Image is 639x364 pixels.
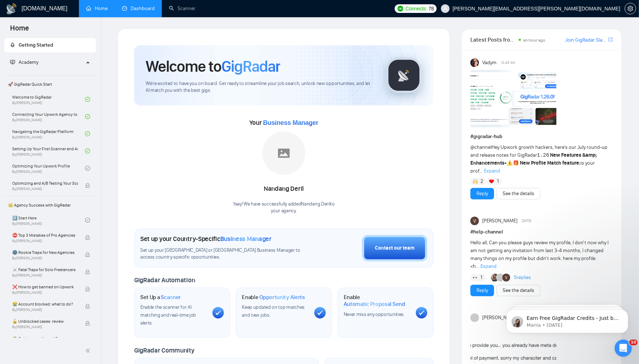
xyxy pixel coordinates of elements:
span: 1 [480,274,482,281]
a: Setting Up Your First Scanner and Auto-BidderBy[PERSON_NAME] [12,143,85,159]
span: setting [625,6,636,11]
a: 1️⃣ Start HereBy[PERSON_NAME] [12,212,85,228]
a: searchScanner [169,5,196,11]
span: We're excited to have you on board. Get ready to streamline your job search, unlock new opportuni... [146,80,375,94]
span: lock [85,252,90,257]
span: Hey Upwork growth hackers, here's our July round-up and release notes for GigRadar • is your prof... [470,144,607,174]
img: Vishal Suthar [470,217,479,225]
span: Hello all, Can you please guys review my profile, I don't now why I am not getting any invitation... [470,240,609,269]
span: [PERSON_NAME] [482,217,517,225]
button: setting [625,3,636,14]
span: Vadym [482,59,497,67]
span: 1 [497,178,499,185]
button: Reply [470,188,494,199]
a: See the details [503,190,534,198]
img: 👀 [473,275,478,280]
h1: Set Up a [140,294,181,301]
span: check-circle [85,148,90,153]
img: Vadym [470,58,479,67]
a: Optimizing Your Upwork ProfileBy[PERSON_NAME] [12,160,85,176]
span: check-circle [85,218,90,223]
a: Reply [476,287,488,294]
span: 👑 Agency Success with GigRadar [5,198,95,212]
span: user [443,6,448,11]
a: export [609,36,613,43]
span: By [PERSON_NAME] [12,273,78,278]
iframe: Intercom live chat [615,340,632,357]
span: lock [85,235,90,240]
span: Opportunity Alerts [259,294,305,301]
a: setting [625,6,636,11]
span: By [PERSON_NAME] [12,290,78,295]
span: ⛔ Top 3 Mistakes of Pro Agencies [12,232,78,239]
span: lock [85,321,90,326]
span: check-circle [85,114,90,119]
span: 78 [428,5,434,13]
p: your agency . [233,208,335,214]
span: double-left [85,347,93,354]
span: rocket [10,42,15,47]
img: 🙌 [473,179,478,184]
span: check-circle [85,166,90,171]
button: See the details [497,188,540,199]
span: GigRadar [221,57,280,76]
span: Home [4,23,35,38]
span: By [PERSON_NAME] [12,239,78,243]
img: gigradar-logo.png [386,57,422,93]
span: Business Manager [220,235,272,243]
a: Join GigRadar Slack Community [565,36,607,44]
span: [DATE] [522,218,532,224]
span: 🌚 Rookie Traps for New Agencies [12,249,78,256]
img: F09AC4U7ATU-image.png [470,70,556,127]
span: By [PERSON_NAME] [12,187,78,191]
span: [PERSON_NAME] [482,314,517,322]
span: Automatic Proposal Send [344,301,405,308]
h1: # help-channel [470,228,613,236]
span: Set up your [GEOGRAPHIC_DATA] or [GEOGRAPHIC_DATA] Business Manager to access country-specific op... [140,247,313,261]
li: Getting Started [4,38,96,52]
span: check-circle [85,131,90,136]
span: export [609,37,613,42]
span: Academy [19,59,38,65]
h1: Set up your Country-Specific [140,235,272,243]
strong: New Profile Match feature: [520,160,581,166]
span: Enable the scanner for AI matching and real-time job alerts. [140,304,196,326]
span: Latest Posts from the GigRadar Community [470,35,517,44]
a: Connecting Your Upwork Agency to GigRadarBy[PERSON_NAME] [12,109,85,124]
span: 🔓 Unblocked cases: review [12,318,78,325]
span: lock [85,287,90,292]
span: check-circle [85,97,90,102]
span: 🚀 GigRadar Quick Start [5,77,95,91]
h1: Enable [344,294,410,308]
iframe: Intercom notifications message [495,294,639,345]
span: Never miss any opportunities. [344,311,405,317]
span: Getting Started [19,42,53,48]
span: Expand [484,168,500,174]
span: Optimizing and A/B Testing Your Scanner for Better Results [12,180,78,187]
span: Business Manager [263,119,318,126]
span: By [PERSON_NAME] [12,256,78,260]
span: Expand [480,263,497,269]
a: Welcome to GigRadarBy[PERSON_NAME] [12,91,85,107]
img: Korlan [491,274,499,282]
span: 🎁 [513,160,519,166]
span: 10 [629,340,638,345]
span: lock [85,269,90,274]
span: Scanner [161,294,181,301]
span: ☠️ Fatal Traps for Solo Freelancers [12,266,78,273]
span: fund-projection-screen [10,60,15,65]
a: 5replies [514,274,531,281]
span: lock [85,183,90,188]
span: Keep updated on top matches and new jobs. [242,304,305,318]
span: By [PERSON_NAME] [12,325,78,329]
span: ⚠️ [507,160,513,166]
h1: # gigradar-hub [470,133,613,141]
div: Nandang Deril [233,183,335,195]
img: placeholder.png [262,132,305,175]
span: Academy [10,59,38,65]
a: Navigating the GigRadar PlatformBy[PERSON_NAME] [12,126,85,142]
